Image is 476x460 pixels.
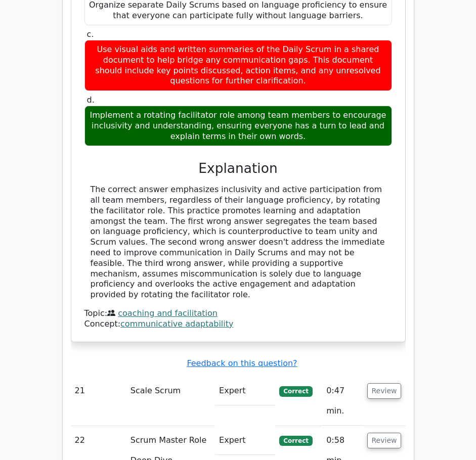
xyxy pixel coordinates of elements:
[279,386,312,396] span: Correct
[87,29,94,39] span: c.
[87,95,95,105] span: d.
[71,377,126,426] td: 21
[215,426,275,455] td: Expert
[187,358,297,368] a: Feedback on this question?
[120,319,233,329] a: communicative adaptability
[84,319,392,330] div: Concept:
[91,185,386,300] div: The correct answer emphasizes inclusivity and active participation from all team members, regardl...
[279,436,312,446] span: Correct
[84,106,392,146] div: Implement a rotating facilitator role among team members to encourage inclusivity and understandi...
[84,308,392,319] div: Topic:
[126,377,215,426] td: Scale Scrum
[367,383,402,399] button: Review
[91,160,386,176] h3: Explanation
[215,377,275,405] td: Expert
[84,40,392,91] div: Use visual aids and written summaries of the Daily Scrum in a shared document to help bridge any ...
[322,377,363,426] td: 0:47 min.
[118,308,218,318] a: coaching and facilitation
[367,433,402,448] button: Review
